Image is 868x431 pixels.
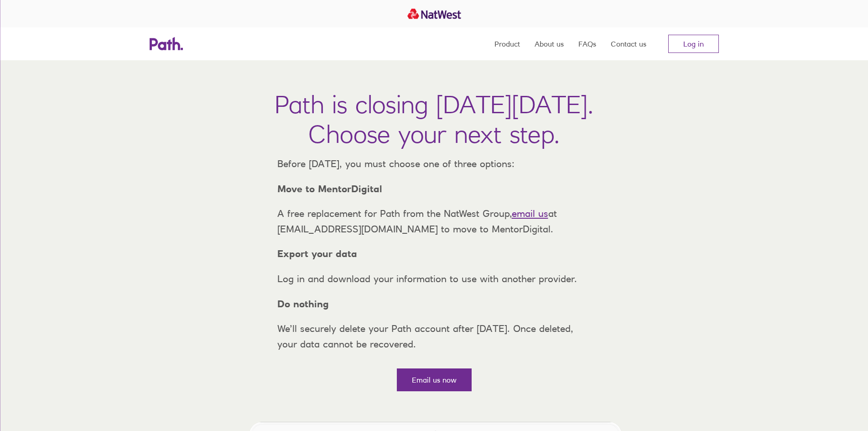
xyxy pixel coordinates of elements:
[275,89,593,149] h1: Path is closing [DATE][DATE]. Choose your next step.
[270,206,598,237] p: A free replacement for Path from the NatWest Group, at [EMAIL_ADDRESS][DOMAIN_NAME] to move to Me...
[535,27,564,60] a: About us
[277,183,382,194] strong: Move to MentorDigital
[277,298,329,310] strong: Do nothing
[270,321,598,352] p: We’ll securely delete your Path account after [DATE]. Once deleted, your data cannot be recovered.
[277,248,357,259] strong: Export your data
[270,271,598,287] p: Log in and download your information to use with another provider.
[512,208,548,219] a: email us
[270,156,598,172] p: Before [DATE], you must choose one of three options:
[494,27,520,60] a: Product
[668,35,719,53] a: Log in
[578,27,596,60] a: FAQs
[397,368,472,391] a: Email us now
[611,27,646,60] a: Contact us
